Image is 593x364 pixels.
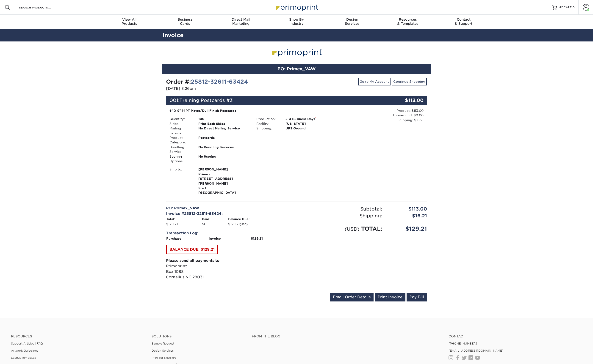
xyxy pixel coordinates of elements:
[195,135,253,145] div: Postcards
[202,216,228,222] th: Paid:
[324,17,380,22] span: Design
[198,167,249,172] span: [PERSON_NAME]
[166,135,195,145] div: Product Category:
[559,5,572,9] span: MY CART
[179,98,233,103] span: Training Postcards #3
[166,205,293,211] div: PO: Primex_VAW
[195,117,253,121] div: 100
[270,47,323,58] img: Primoprint
[198,172,249,176] span: Primex
[166,245,218,254] a: BALANCE DUE: $129.21
[296,205,386,212] div: Subtotal:
[213,15,269,29] a: Direct MailMarketing
[407,293,427,301] a: Pay Bill
[213,17,269,22] span: Direct Mail
[386,205,430,212] div: $113.00
[191,78,248,85] a: 25812-32611-63424
[274,2,319,12] img: Primoprint
[380,15,436,29] a: Resources& Templates
[213,17,269,26] div: Marketing
[157,15,213,29] a: BusinessCards
[251,237,263,240] strong: $129.21
[166,121,195,126] div: Sides:
[166,167,195,195] div: Ship to:
[324,15,380,29] a: DesignServices
[102,17,157,26] div: Products
[11,342,43,345] a: Support Articles | FAQ
[324,17,380,26] div: Services
[166,230,293,236] div: Transaction Log:
[195,121,253,126] div: Print Both Sides
[449,342,477,345] a: [PHONE_NUMBER]
[269,15,324,29] a: Shop ByIndustry
[152,356,176,359] a: Print for Resellers
[166,237,181,240] strong: Purchase
[253,126,282,131] div: Shipping:
[296,212,386,219] div: Shipping:
[102,15,157,29] a: View AllProducts
[198,167,249,194] strong: [GEOGRAPHIC_DATA]
[358,78,391,85] a: Go to My Account
[166,145,195,154] div: Bundling Service:
[386,225,430,233] div: $129.21
[166,117,195,121] div: Quantity:
[152,349,174,352] a: Design Services
[166,258,221,263] strong: Please send all payments to:
[345,226,359,232] small: (USD)
[380,17,436,22] span: Resources
[157,17,213,22] span: Business
[166,216,202,222] th: Total:
[209,237,221,240] strong: Invoice
[380,17,436,26] div: & Templates
[282,121,340,126] div: [US_STATE]
[282,126,340,131] div: UPS Ground
[195,154,253,164] div: No Scoring
[252,334,436,338] h4: From the Blog
[166,86,293,91] p: [DATE] 3:26pm
[166,96,383,105] div: 001:
[228,222,293,227] td: $129.21
[166,78,248,85] strong: Order #:
[152,334,245,338] h4: Solutions
[11,349,38,352] a: Artwork Guidelines
[166,222,202,227] td: $129.21
[198,186,249,190] span: Ste 1
[169,108,337,113] div: 6" X 9" 14PT Matte/Dull Finish Postcards
[253,117,282,121] div: Production:
[330,293,374,301] a: Email Order Details
[436,15,491,29] a: Contact& Support
[202,222,228,227] td: $0
[436,17,491,22] span: Contact
[282,117,340,121] div: 2-4 Business Days
[361,225,382,232] span: TOTAL:
[269,17,324,22] span: Shop By
[573,6,575,9] span: 0
[383,96,427,105] div: $113.00
[436,17,491,26] div: & Support
[240,223,248,226] small: (USD)
[166,154,195,164] div: Scoring Options:
[340,108,424,122] div: Product: $113.00 Turnaround: $0.00 Shipping: $16.21
[166,126,195,135] div: Mailing Service:
[449,334,582,338] a: Contact
[102,17,157,22] span: View All
[19,5,63,10] input: SEARCH PRODUCTS.....
[152,342,174,345] a: Sample Request
[166,211,293,216] div: Invoice #25812-32611-63424:
[228,216,293,222] th: Balance Due:
[159,31,434,40] h2: Invoice
[198,176,249,186] span: [STREET_ADDRESS][PERSON_NAME]
[253,121,282,126] div: Facility:
[386,212,430,219] div: $16.21
[11,356,36,359] a: Layout Templates
[375,293,405,301] a: Print Invoice
[195,145,253,154] div: No Bundling Services
[11,334,145,338] h4: Resources
[449,349,503,352] a: [EMAIL_ADDRESS][DOMAIN_NAME]
[195,126,253,135] div: No Direct Mailing Service
[392,78,427,85] a: Continue Shopping
[157,17,213,26] div: Cards
[162,64,431,74] div: PO: Primex_VAW
[269,17,324,26] div: Industry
